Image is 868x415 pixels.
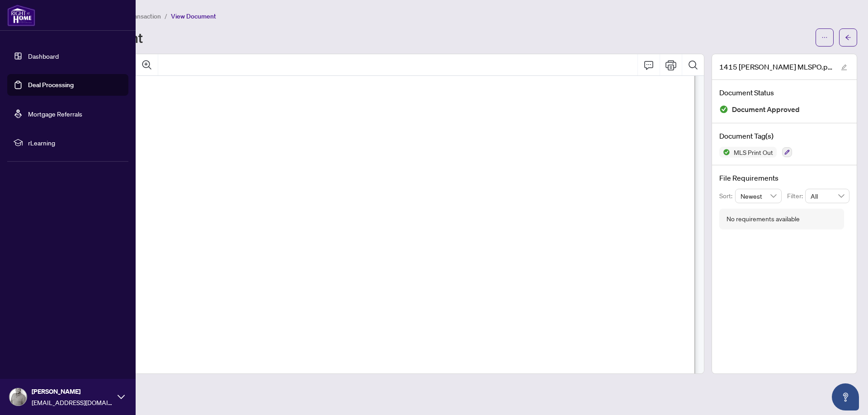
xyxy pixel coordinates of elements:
span: rLearning [28,138,122,148]
a: Mortgage Referrals [28,110,82,118]
h4: Document Tag(s) [719,131,849,141]
span: Newest [741,189,777,203]
span: [PERSON_NAME] [32,387,113,396]
img: Document Status [719,105,728,114]
button: Open asap [832,383,859,410]
div: No requirements available [726,214,800,224]
span: edit [841,64,847,70]
span: [EMAIL_ADDRESS][DOMAIN_NAME] [32,397,113,407]
span: 1415 [PERSON_NAME] MLSPO.pdf [719,61,832,72]
span: View Transaction [113,12,161,20]
a: Dashboard [28,52,59,60]
span: arrow-left [845,34,851,41]
span: All [811,189,844,203]
img: Status Icon [719,147,730,158]
img: logo [7,5,35,26]
h4: File Requirements [719,173,849,183]
span: View Document [171,12,216,20]
span: MLS Print Out [730,149,777,155]
p: Filter: [787,191,805,201]
p: Sort: [719,191,735,201]
h4: Document Status [719,87,849,98]
span: Document Approved [732,103,800,116]
img: Profile Icon [9,388,27,406]
li: / [165,11,167,21]
a: Deal Processing [28,81,74,89]
span: ellipsis [821,34,828,41]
